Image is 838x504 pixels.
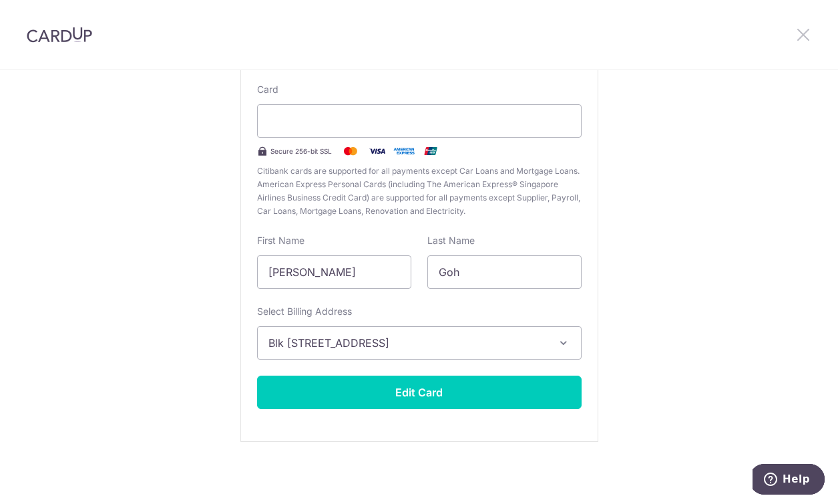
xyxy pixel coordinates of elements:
input: Cardholder First Name [257,255,411,289]
span: Help [30,9,57,21]
iframe: Secure card payment input frame [268,113,570,129]
img: Visa [364,143,391,159]
label: Card [257,83,278,96]
label: First Name [257,234,304,247]
span: Blk [STREET_ADDRESS] [268,335,546,351]
button: Blk [STREET_ADDRESS] [257,326,582,360]
label: Last Name [427,234,475,247]
img: CardUp [27,27,92,43]
button: Edit Card [257,376,582,409]
img: .alt.unionpay [417,143,444,159]
span: Citibank cards are supported for all payments except Car Loans and Mortgage Loans. American Expre... [257,164,582,218]
input: Cardholder Last Name [427,255,582,289]
img: Mastercard [337,143,364,159]
label: Select Billing Address [257,305,352,318]
iframe: Opens a widget where you can find more information [753,464,825,497]
span: Secure 256-bit SSL [270,146,332,156]
img: .alt.amex [391,143,417,159]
